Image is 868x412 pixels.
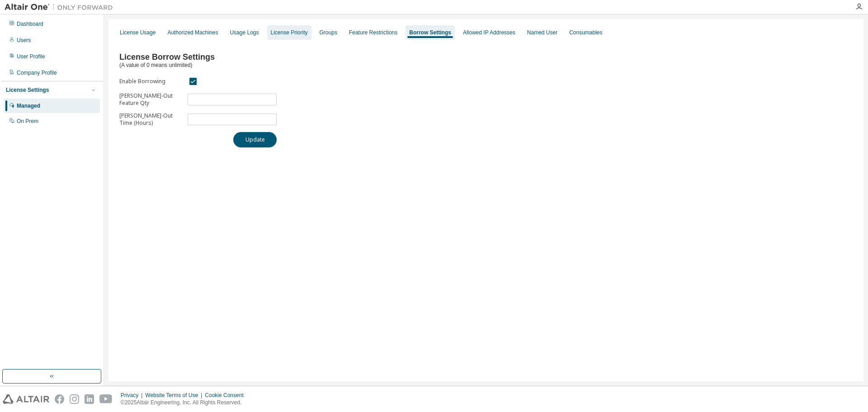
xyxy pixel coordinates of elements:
div: Privacy [121,392,145,399]
div: Cookie Consent [205,392,249,399]
div: Authorized Machines [167,29,218,36]
img: youtube.svg [99,394,113,404]
img: altair_logo.svg [3,394,49,404]
div: Users [17,37,31,44]
img: instagram.svg [70,394,79,404]
div: Named User [527,29,557,36]
div: Dashboard [17,20,43,28]
span: License Borrow Settings [119,52,215,62]
div: Allowed IP Addresses [463,29,515,36]
div: Groups [320,29,337,36]
label: Enable Borrowing [119,78,182,85]
div: License Usage [120,29,156,36]
img: facebook.svg [55,394,64,404]
div: On Prem [17,118,38,125]
div: Borrow Settings [409,29,451,36]
img: Altair One [5,3,118,12]
img: linkedin.svg [85,394,94,404]
p: © 2025 Altair Engineering, Inc. All Rights Reserved. [121,399,249,407]
div: License Settings [6,86,49,94]
div: Feature Restrictions [349,29,397,36]
span: (A value of 0 means unlimited) [119,62,192,68]
div: Usage Logs [230,29,259,36]
button: Update [233,132,277,147]
div: License Priority [271,29,308,36]
div: User Profile [17,53,45,60]
div: Managed [17,102,40,109]
div: Company Profile [17,69,57,76]
label: [PERSON_NAME]-Out Time (Hours) [119,112,182,127]
div: Website Terms of Use [145,392,205,399]
label: [PERSON_NAME]-Out Feature Qty [119,92,182,107]
div: Consumables [569,29,602,36]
